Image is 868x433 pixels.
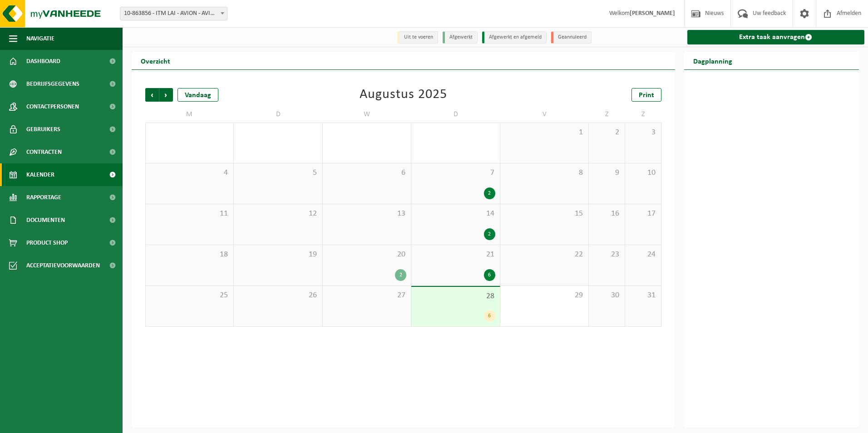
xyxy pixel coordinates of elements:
[360,88,447,102] div: Augustus 2025
[589,106,625,123] td: Z
[411,106,500,123] td: D
[26,118,60,141] span: Gebruikers
[416,250,495,260] span: 21
[397,31,438,44] li: Uit te voeren
[593,168,620,178] span: 9
[593,209,620,219] span: 16
[593,250,620,260] span: 23
[593,128,620,138] span: 2
[26,231,68,254] span: Product Shop
[593,290,620,300] span: 30
[327,290,406,300] span: 27
[443,31,478,44] li: Afgewerkt
[500,106,589,123] td: V
[484,228,495,240] div: 2
[505,168,584,178] span: 8
[484,269,495,281] div: 6
[505,209,584,219] span: 15
[327,168,406,178] span: 6
[505,128,584,138] span: 1
[145,106,234,123] td: M
[26,209,65,231] span: Documenten
[145,88,159,102] span: Vorige
[238,290,317,300] span: 26
[625,106,661,123] td: Z
[416,168,495,178] span: 7
[150,290,229,300] span: 25
[26,186,61,209] span: Rapportage
[150,250,229,260] span: 18
[551,31,592,44] li: Geannuleerd
[178,88,218,102] div: Vandaag
[395,269,406,281] div: 2
[234,106,322,123] td: D
[120,7,227,20] span: 10-863856 - ITM LAI - AVION - AVION
[484,187,495,199] div: 2
[150,168,229,178] span: 4
[631,88,661,102] a: Print
[482,31,547,44] li: Afgewerkt en afgemeld
[238,168,317,178] span: 5
[505,290,584,300] span: 29
[630,209,656,219] span: 17
[238,209,317,219] span: 12
[630,168,656,178] span: 10
[327,209,406,219] span: 13
[630,128,656,138] span: 3
[684,52,741,69] h2: Dagplanning
[505,250,584,260] span: 22
[323,106,411,123] td: W
[26,254,100,277] span: Acceptatievoorwaarden
[26,141,62,163] span: Contracten
[238,250,317,260] span: 19
[26,50,60,73] span: Dashboard
[416,209,495,219] span: 14
[687,30,865,44] a: Extra taak aanvragen
[120,7,227,20] span: 10-863856 - ITM LAI - AVION - AVION
[630,290,656,300] span: 31
[416,291,495,301] span: 28
[150,209,229,219] span: 11
[484,310,495,322] div: 6
[26,73,79,95] span: Bedrijfsgegevens
[327,250,406,260] span: 20
[26,27,54,50] span: Navigatie
[630,250,656,260] span: 24
[159,88,173,102] span: Volgende
[630,10,675,17] strong: [PERSON_NAME]
[639,92,654,99] span: Print
[26,163,54,186] span: Kalender
[132,52,179,69] h2: Overzicht
[26,95,79,118] span: Contactpersonen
